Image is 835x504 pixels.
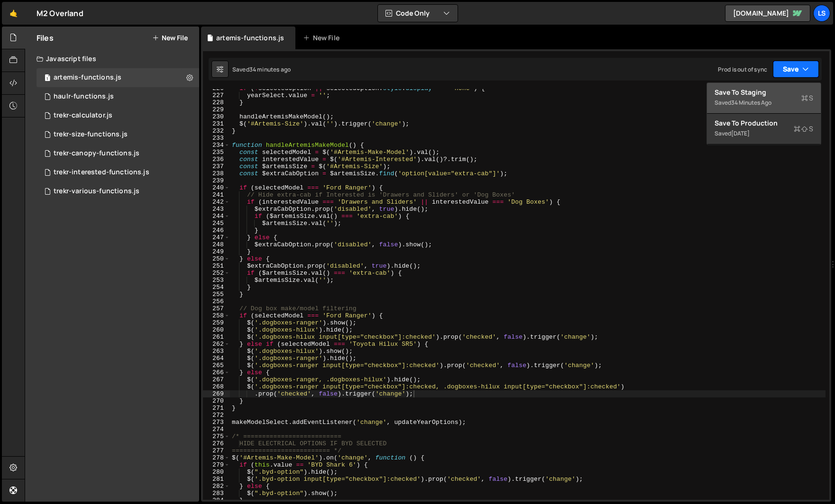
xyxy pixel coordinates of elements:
[707,83,821,114] button: Save to StagingS Saved34 minutes ago
[37,68,199,87] div: 11669/42207.js
[203,376,230,383] div: 267
[203,355,230,362] div: 264
[203,433,230,440] div: 275
[203,454,230,461] div: 278
[801,93,813,103] span: S
[203,291,230,298] div: 255
[203,383,230,390] div: 268
[203,142,230,149] div: 234
[715,128,813,139] div: Saved
[203,341,230,348] div: 262
[203,298,230,305] div: 256
[203,234,230,241] div: 247
[203,405,230,412] div: 271
[203,397,230,405] div: 270
[203,213,230,220] div: 244
[203,461,230,468] div: 279
[203,191,230,198] div: 241
[37,144,199,163] div: 11669/47072.js
[203,248,230,255] div: 249
[303,33,343,43] div: New File
[203,497,230,504] div: 284
[54,73,121,82] div: artemis-functions.js
[54,187,139,196] div: trekr-various-functions.js
[54,130,128,139] div: trekr-size-functions.js
[707,114,821,144] button: Save to ProductionS Saved[DATE]
[203,220,230,227] div: 245
[152,34,188,42] button: New File
[715,118,813,128] div: Save to Production
[203,113,230,120] div: 230
[203,270,230,277] div: 252
[203,447,230,454] div: 277
[37,33,54,43] h2: Files
[203,255,230,262] div: 250
[203,326,230,333] div: 260
[203,312,230,319] div: 258
[203,277,230,284] div: 253
[203,284,230,291] div: 254
[216,33,284,43] div: artemis-functions.js
[203,92,230,99] div: 227
[773,61,819,78] button: Save
[37,106,199,125] div: 11669/27653.js
[203,319,230,326] div: 259
[715,97,813,108] div: Saved
[203,99,230,106] div: 228
[37,125,199,144] div: 11669/47070.js
[203,333,230,341] div: 261
[203,468,230,476] div: 280
[203,419,230,426] div: 273
[203,177,230,184] div: 239
[203,305,230,312] div: 257
[203,362,230,369] div: 265
[203,412,230,419] div: 272
[203,149,230,156] div: 235
[54,92,114,101] div: haulr-functions.js
[203,241,230,248] div: 248
[378,5,458,22] button: Code Only
[203,206,230,213] div: 243
[203,440,230,447] div: 276
[45,75,50,82] span: 1
[718,65,767,73] div: Prod is out of sync
[203,426,230,433] div: 274
[203,490,230,497] div: 283
[203,227,230,234] div: 246
[203,483,230,490] div: 282
[37,87,199,106] div: 11669/40542.js
[203,127,230,135] div: 232
[203,156,230,163] div: 236
[794,124,813,134] span: S
[203,106,230,113] div: 229
[2,2,25,25] a: 🤙
[249,65,291,73] div: 34 minutes ago
[37,8,83,19] div: M2 Overland
[203,120,230,127] div: 231
[203,135,230,142] div: 233
[731,99,771,107] div: 34 minutes ago
[731,129,750,137] div: [DATE]
[203,369,230,376] div: 266
[54,168,149,177] div: trekr-interested-functions.js
[715,88,813,97] div: Save to Staging
[203,170,230,177] div: 238
[203,184,230,191] div: 240
[203,163,230,170] div: 237
[725,5,810,22] a: [DOMAIN_NAME]
[54,111,112,120] div: trekr-calculator.js
[813,5,830,22] a: LS
[203,262,230,270] div: 251
[37,163,199,182] div: 11669/42694.js
[54,149,139,158] div: trekr-canopy-functions.js
[203,476,230,483] div: 281
[203,390,230,397] div: 269
[232,65,291,73] div: Saved
[25,49,199,68] div: Javascript files
[37,182,199,201] div: 11669/37341.js
[203,198,230,206] div: 242
[203,348,230,355] div: 263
